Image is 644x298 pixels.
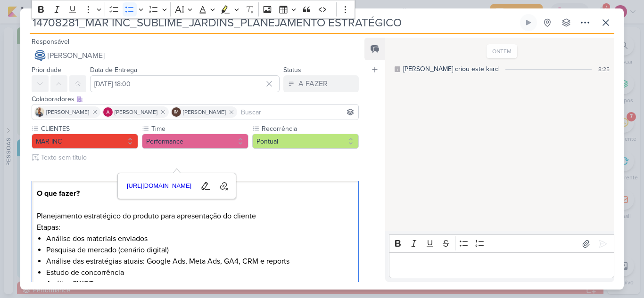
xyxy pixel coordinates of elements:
[46,256,354,267] li: Análise das estratégias atuais: Google Ads, Meta Ads, GA4, CRM e reports
[124,179,195,193] a: [URL][DOMAIN_NAME]
[142,134,248,149] button: Performance
[261,124,359,134] label: Recorrência
[90,66,137,74] label: Data de Entrega
[32,66,61,74] label: Prioridade
[46,244,354,256] li: Pesquisa de mercado (cenário digital)
[37,189,80,198] strong: O que fazer?
[298,78,328,89] div: A FAZER
[252,134,359,149] button: Pontual
[40,124,138,134] label: CLIENTES
[239,106,356,118] input: Buscar
[32,38,69,46] label: Responsável
[115,108,157,116] span: [PERSON_NAME]
[39,153,359,162] input: Texto sem título
[389,252,614,278] div: Editor editing area: main
[525,19,532,26] div: Ligar relógio
[30,14,518,31] input: Kard Sem Título
[174,110,179,115] p: IM
[172,107,181,117] div: Isabella Machado Guimarães
[389,234,614,253] div: Editor toolbar
[150,124,248,134] label: Time
[46,108,89,116] span: [PERSON_NAME]
[46,278,354,290] li: Análise SWOT
[598,65,610,73] div: 8:25
[48,50,105,61] span: [PERSON_NAME]
[35,107,44,117] img: Iara Santos
[46,233,354,244] li: Análise dos materiais enviados
[103,107,113,117] img: Alessandra Gomes
[403,64,499,74] div: [PERSON_NAME] criou este kard
[32,47,359,64] button: [PERSON_NAME]
[46,267,354,278] li: Estudo de concorrência
[34,50,46,61] img: Caroline Traven De Andrade
[124,180,195,192] span: [URL][DOMAIN_NAME]
[32,134,138,149] button: MAR INC
[37,222,354,233] p: Etapas:
[283,66,301,74] label: Status
[90,75,280,92] input: Select a date
[32,94,359,104] div: Colaboradores
[283,75,359,92] button: A FAZER
[183,108,226,116] span: [PERSON_NAME]
[37,188,354,222] p: Planejamento estratégico do produto para apresentação do cliente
